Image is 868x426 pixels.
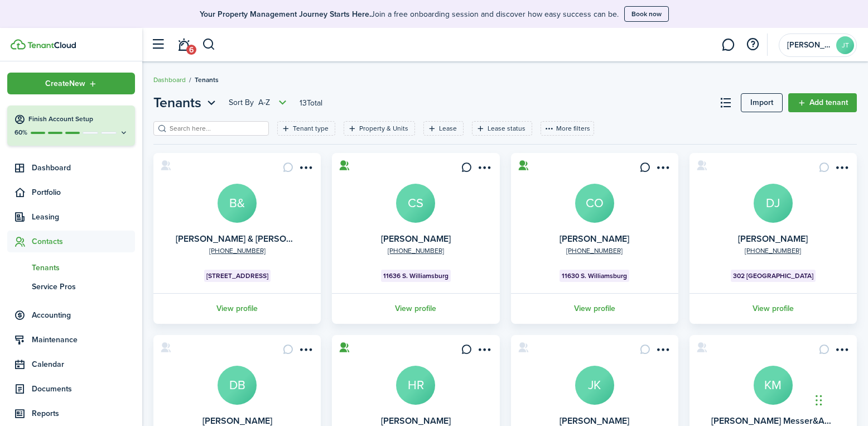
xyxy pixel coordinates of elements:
[218,366,257,405] a: DB
[396,366,435,405] a: HR
[472,121,532,136] filter-tag: Open filter
[787,41,832,49] span: John Tyler
[32,281,135,293] span: Service Pros
[654,162,672,177] button: Open menu
[7,258,135,277] a: Tenants
[575,366,614,405] a: JK
[200,8,371,20] b: Your Property Management Journey Starts Here.
[173,31,194,59] a: Notifications
[152,293,322,324] a: View profile
[396,184,435,223] a: CS
[733,271,813,281] span: 302 [GEOGRAPHIC_DATA]
[258,97,270,108] span: A-Z
[32,309,135,321] span: Accounting
[11,39,26,50] img: TenantCloud
[45,80,85,88] span: Create New
[206,271,268,281] span: [STREET_ADDRESS]
[745,246,801,256] a: [PHONE_NUMBER]
[381,232,451,245] a: [PERSON_NAME]
[32,358,135,370] span: Calendar
[330,293,501,324] a: View profile
[147,34,168,55] button: Open sidebar
[788,93,857,112] a: Add tenant
[541,121,594,136] button: More filters
[202,35,216,54] button: Search
[654,344,672,359] button: Open menu
[475,344,493,359] button: Open menu
[229,96,290,109] button: Open menu
[14,128,28,137] p: 60%
[32,211,135,223] span: Leasing
[7,403,135,424] a: Reports
[167,123,265,134] input: Search here...
[153,93,219,113] button: Open menu
[816,384,822,417] div: Drag
[218,184,257,223] a: B&
[296,162,314,177] button: Open menu
[741,93,783,112] a: Import
[32,383,135,395] span: Documents
[812,372,868,426] iframe: Chat Widget
[566,246,623,256] a: [PHONE_NUMBER]
[7,157,135,179] a: Dashboard
[200,8,619,20] p: Join a free onboarding session and discover how easy success can be.
[423,121,464,136] filter-tag: Open filter
[32,186,135,198] span: Portfolio
[344,121,415,136] filter-tag: Open filter
[475,162,493,177] button: Open menu
[293,123,329,133] filter-tag-label: Tenant type
[186,45,196,55] span: 6
[832,162,850,177] button: Open menu
[836,36,854,54] avatar-text: JT
[32,162,135,174] span: Dashboard
[229,96,290,109] button: Sort byA-Z
[738,232,808,245] a: [PERSON_NAME]
[624,6,669,22] button: Book now
[575,184,614,223] a: CO
[153,93,201,113] span: Tenants
[754,184,793,223] a: DJ
[27,42,76,49] img: TenantCloud
[488,123,525,133] filter-tag-label: Lease status
[754,366,793,405] a: KM
[296,344,314,359] button: Open menu
[277,121,335,136] filter-tag: Open filter
[229,97,258,108] span: Sort by
[153,75,186,85] a: Dashboard
[717,31,739,59] a: Messaging
[359,123,408,133] filter-tag-label: Property & Units
[688,293,859,324] a: View profile
[562,271,627,281] span: 11630 S. Williamsburg
[509,293,680,324] a: View profile
[383,271,449,281] span: 11636 S. Williamsburg
[176,232,325,245] a: [PERSON_NAME] & [PERSON_NAME]
[32,334,135,346] span: Maintenance
[32,236,135,247] span: Contacts
[7,277,135,296] a: Service Pros
[209,246,266,256] a: [PHONE_NUMBER]
[7,73,135,94] button: Open menu
[153,93,219,113] button: Tenants
[300,97,322,109] header-page-total: 13 Total
[32,408,135,419] span: Reports
[832,344,850,359] button: Open menu
[743,35,762,54] button: Open resource center
[560,232,629,245] a: [PERSON_NAME]
[32,262,135,274] span: Tenants
[28,114,128,124] h4: Finish Account Setup
[7,106,135,146] button: Finish Account Setup60%
[439,123,457,133] filter-tag-label: Lease
[388,246,444,256] a: [PHONE_NUMBER]
[195,75,219,85] span: Tenants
